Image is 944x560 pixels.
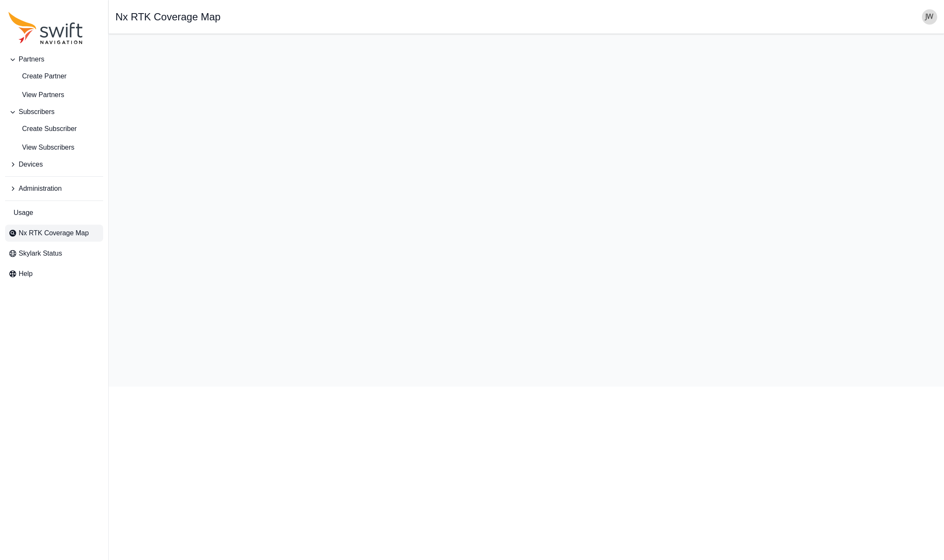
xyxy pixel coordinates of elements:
[14,208,33,218] span: Usage
[19,228,89,238] span: Nx RTK Coverage Map
[5,86,103,103] a: View Partners
[8,90,64,100] span: View Partners
[19,159,43,170] span: Devices
[5,180,103,197] button: Administration
[5,265,103,282] a: Help
[8,124,77,134] span: Create Subscriber
[19,107,54,117] span: Subscribers
[19,248,62,259] span: Skylark Status
[5,68,103,85] a: create-partner
[5,120,103,137] a: Create Subscriber
[19,269,33,279] span: Help
[5,245,103,262] a: Skylark Status
[19,54,44,64] span: Partners
[19,184,62,194] span: Administration
[8,71,67,81] span: Create Partner
[5,204,103,221] a: Usage
[5,51,103,68] button: Partners
[8,142,74,153] span: View Subscribers
[115,12,221,22] h1: Nx RTK Coverage Map
[5,225,103,242] a: Nx RTK Coverage Map
[115,41,937,380] iframe: RTK Map
[5,103,103,120] button: Subscribers
[5,156,103,173] button: Devices
[922,9,937,25] img: user photo
[5,139,103,156] a: View Subscribers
